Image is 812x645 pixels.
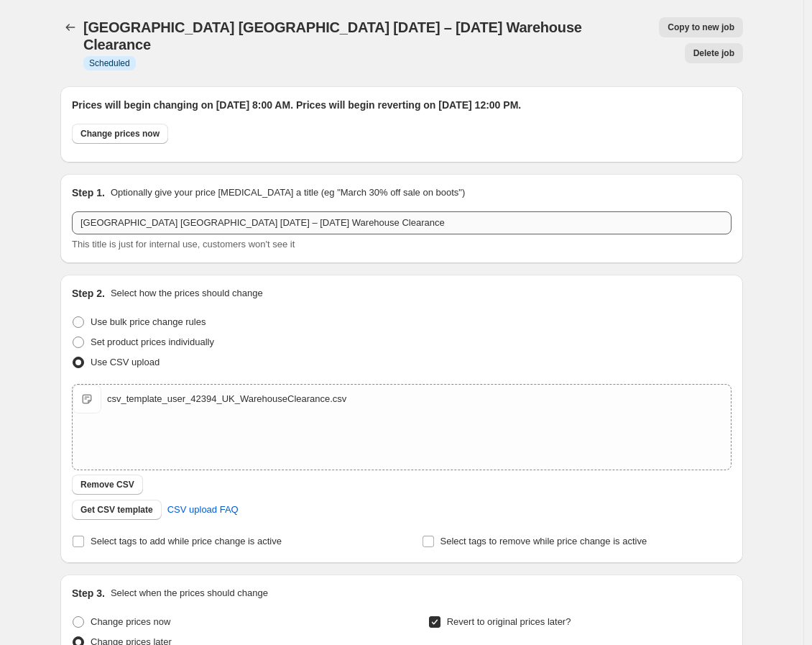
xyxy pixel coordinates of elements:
span: Change prices now [91,616,170,627]
span: Set product prices individually [91,337,214,347]
h2: Step 1. [72,186,105,200]
span: Get CSV template [80,504,153,516]
p: Select when the prices should change [111,586,268,600]
span: Change prices now [80,128,160,139]
span: CSV upload FAQ [167,503,239,517]
button: Copy to new job [659,17,743,37]
button: Change prices now [72,124,168,144]
div: csv_template_user_42394_UK_WarehouseClearance.csv [107,392,346,406]
span: Revert to original prices later? [447,616,571,627]
span: Select tags to remove while price change is active [440,536,647,546]
span: Select tags to add while price change is active [91,536,282,546]
span: Scheduled [89,58,130,69]
span: Use bulk price change rules [91,316,206,327]
span: Copy to new job [668,22,734,33]
input: 30% off holiday sale [72,211,732,234]
button: Remove CSV [72,475,143,495]
button: Get CSV template [72,500,162,520]
span: Delete job [693,47,734,59]
span: [GEOGRAPHIC_DATA] [GEOGRAPHIC_DATA] [DATE] – [DATE] Warehouse Clearance [83,19,582,52]
p: Select how the prices should change [111,286,263,301]
span: Use CSV upload [91,357,160,367]
a: CSV upload FAQ [159,498,247,521]
h2: Step 2. [72,286,105,301]
h2: Prices will begin changing on [DATE] 8:00 AM. Prices will begin reverting on [DATE] 12:00 PM. [72,98,732,112]
button: Price change jobs [60,17,80,37]
span: This title is just for internal use, customers won't see it [72,239,295,250]
span: Remove CSV [80,479,134,490]
button: Delete job [685,43,743,63]
h2: Step 3. [72,586,105,600]
p: Optionally give your price [MEDICAL_DATA] a title (eg "March 30% off sale on boots") [111,186,465,200]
